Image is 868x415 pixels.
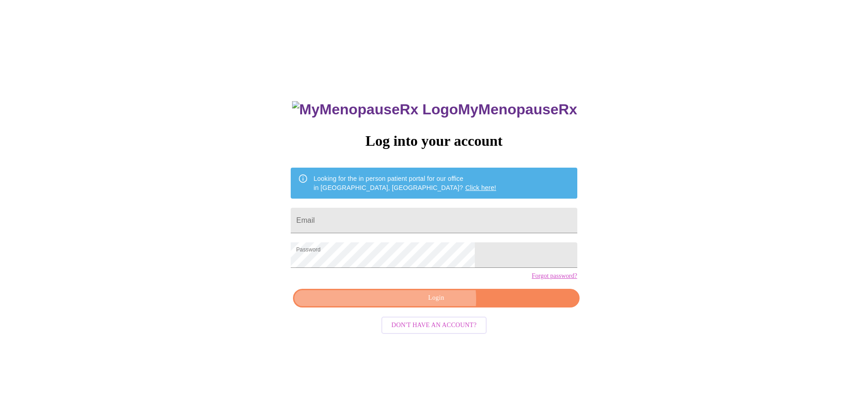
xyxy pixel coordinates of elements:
span: Don't have an account? [391,320,477,331]
a: Click here! [465,184,496,191]
button: Don't have an account? [381,317,487,334]
button: Login [293,289,579,307]
img: MyMenopauseRx Logo [292,101,458,118]
a: Don't have an account? [379,321,489,328]
h3: Log into your account [291,133,577,149]
a: Forgot password? [532,272,577,280]
div: Looking for the in person patient portal for our office in [GEOGRAPHIC_DATA], [GEOGRAPHIC_DATA]? [313,170,496,196]
span: Login [303,292,569,304]
h3: MyMenopauseRx [292,101,577,118]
